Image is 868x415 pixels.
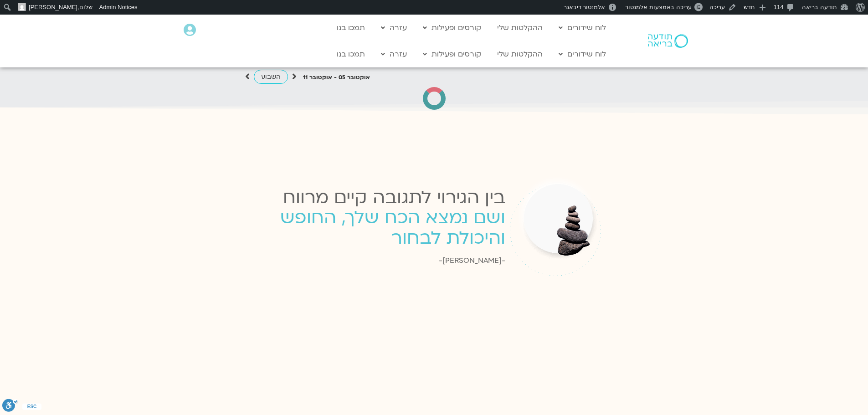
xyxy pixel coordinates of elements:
[29,4,77,10] span: [PERSON_NAME]
[261,72,281,81] span: השבוע
[418,46,486,63] a: קורסים ופעילות
[554,19,611,36] a: לוח שידורים
[241,182,505,213] div: בין הגירוי לתגובה קיים מרווח
[303,73,370,82] p: אוקטובר 05 - אוקטובר 11
[625,4,691,10] span: עריכה באמצעות אלמנטור
[332,19,370,36] a: תמכו בנו
[648,34,688,48] img: תודעה בריאה
[254,70,288,84] a: השבוע
[241,207,505,248] p: ושם נמצא הכח שלך, החופש והיכולת לבחור
[493,46,547,63] a: ההקלטות שלי
[418,19,486,36] a: קורסים ופעילות
[554,46,611,63] a: לוח שידורים
[376,19,411,36] a: עזרה
[332,46,370,63] a: תמכו בנו
[241,255,505,267] div: -[PERSON_NAME]-
[493,19,547,36] a: ההקלטות שלי
[376,46,411,63] a: עזרה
